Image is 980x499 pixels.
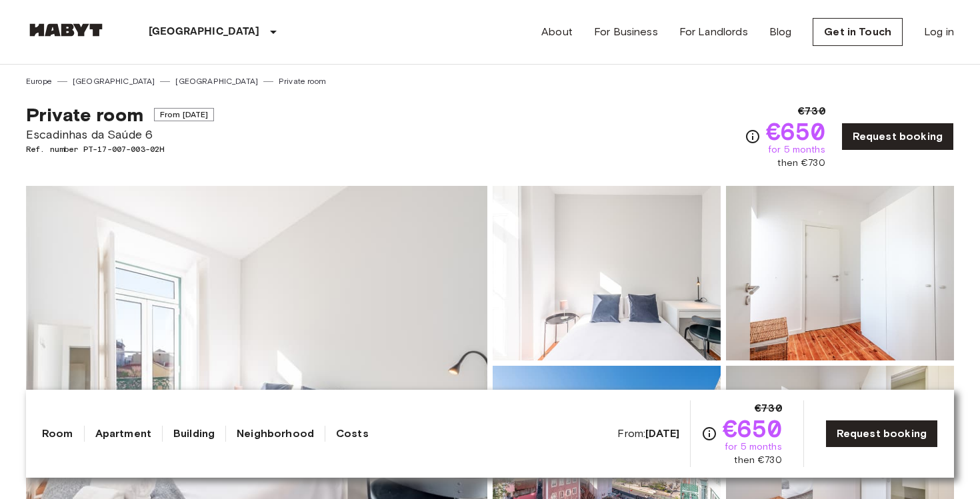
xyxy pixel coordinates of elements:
a: [GEOGRAPHIC_DATA] [73,75,155,87]
svg: Check cost overview for full price breakdown. Please note that discounts apply to new joiners onl... [745,129,761,145]
img: Habyt [26,23,106,37]
svg: Check cost overview for full price breakdown. Please note that discounts apply to new joiners onl... [701,426,717,442]
a: Get in Touch [813,18,903,46]
img: Picture of unit PT-17-007-003-02H [493,186,721,360]
span: €650 [766,119,825,143]
span: Escadinhas da Saúde 6 [26,126,214,143]
span: for 5 months [725,440,782,454]
a: Private room [279,75,326,87]
b: [DATE] [645,427,679,440]
span: €730 [798,103,825,119]
a: Neighborhood [237,426,314,442]
span: From: [617,426,679,441]
a: About [541,24,573,40]
a: Request booking [841,123,954,151]
a: Blog [769,24,792,40]
span: then €730 [734,454,781,467]
a: Europe [26,75,52,87]
span: for 5 months [768,143,825,157]
span: From [DATE] [154,108,215,121]
span: €650 [723,416,782,440]
img: Picture of unit PT-17-007-003-02H [726,186,954,360]
a: Request booking [825,420,938,448]
a: Apartment [95,426,151,442]
span: then €730 [777,157,825,170]
p: [GEOGRAPHIC_DATA] [149,24,260,40]
span: Private room [26,103,143,126]
a: For Landlords [679,24,748,40]
span: €730 [755,400,782,416]
a: Costs [336,426,369,442]
a: Log in [924,24,954,40]
span: Ref. number PT-17-007-003-02H [26,143,214,155]
a: [GEOGRAPHIC_DATA] [175,75,258,87]
a: For Business [594,24,658,40]
a: Room [42,426,73,442]
a: Building [173,426,215,442]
